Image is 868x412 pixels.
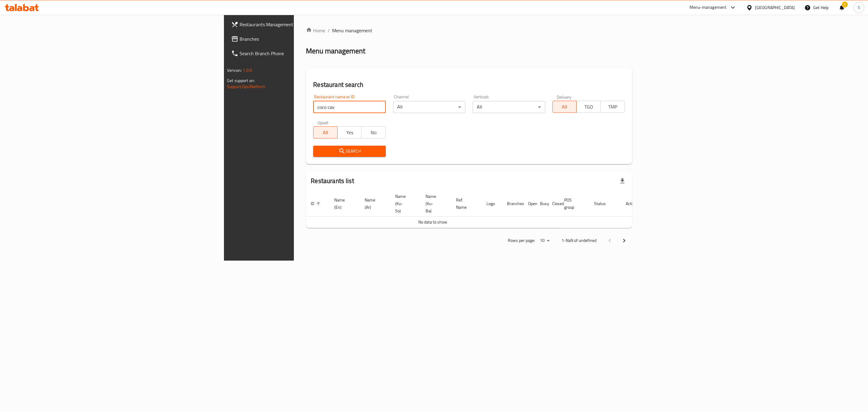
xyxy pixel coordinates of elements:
[311,200,322,207] span: ID
[227,66,242,74] span: Version:
[364,128,383,137] span: No
[621,191,642,217] th: Action
[337,126,362,138] button: Yes
[603,103,622,111] span: TMP
[564,196,582,211] span: POS group
[535,191,547,217] th: Busy
[537,236,552,245] div: Rows per page:
[226,46,369,61] a: Search Branch Phone
[418,218,447,226] span: No data to show
[456,196,474,211] span: Ref. Name
[227,77,255,84] span: Get support on:
[240,50,364,57] span: Search Branch Phone
[755,4,795,11] div: [GEOGRAPHIC_DATA]
[226,17,369,32] a: Restaurants Management
[600,101,625,113] button: TMP
[334,196,353,211] span: Name (En)
[579,103,598,111] span: TGO
[240,21,364,28] span: Restaurants Management
[555,103,574,111] span: All
[523,191,535,217] th: Open
[557,95,572,99] label: Delivery
[361,126,386,138] button: No
[858,4,860,11] span: S
[395,193,414,214] span: Name (Ku-So)
[365,196,383,211] span: Name (Ar)
[502,191,523,217] th: Branches
[615,174,630,188] div: Export file
[617,233,631,248] button: Next page
[594,200,614,207] span: Status
[508,237,535,244] p: Rows per page:
[313,101,385,113] input: Search for restaurant name or ID..
[473,101,545,113] div: All
[243,66,252,74] span: 1.0.0
[426,193,444,214] span: Name (Ku-Ba)
[690,4,727,11] div: Menu-management
[576,101,601,113] button: TGO
[340,128,359,137] span: Yes
[306,191,642,228] table: enhanced table
[316,128,335,137] span: All
[393,101,465,113] div: All
[318,147,381,155] span: Search
[313,126,338,138] button: All
[313,80,625,89] h2: Restaurant search
[227,83,265,90] a: Support.OpsPlatform
[552,101,577,113] button: All
[317,120,329,125] label: Upsell
[311,176,354,185] h2: Restaurants list
[313,146,385,157] button: Search
[226,32,369,46] a: Branches
[240,35,364,43] span: Branches
[547,191,559,217] th: Closed
[306,27,632,34] nav: breadcrumb
[561,237,596,244] p: 1-NaN of undefined
[482,191,502,217] th: Logo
